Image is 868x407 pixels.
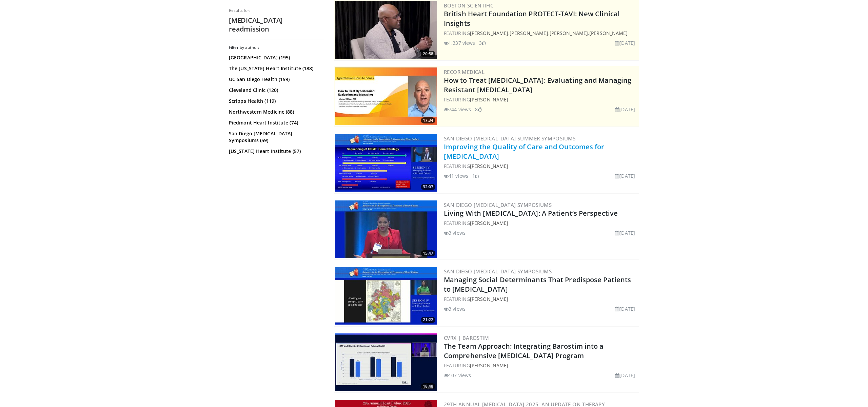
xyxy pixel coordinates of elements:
li: 107 views [444,372,471,379]
a: 17:34 [335,67,437,125]
a: Cleveland Clinic (120) [229,87,322,94]
a: San Diego [MEDICAL_DATA] Symposiums (59) [229,130,322,144]
span: 21:22 [421,317,435,323]
li: [DATE] [615,372,635,379]
a: British Heart Foundation PROTECT-TAVI: New Clinical Insights [444,9,620,28]
a: 18:48 [335,333,437,391]
span: 18:48 [421,383,435,389]
li: [DATE] [615,305,635,312]
a: Recor Medical [444,69,485,75]
li: 1 [472,172,479,179]
a: Piedmont Heart Institute (74) [229,119,322,126]
img: d9109522-446c-4aba-bb21-f3428a77316f.300x170_q85_crop-smart_upscale.jpg [335,134,437,192]
div: FEATURING [444,362,638,369]
a: Improving the Quality of Care and Outcomes for [MEDICAL_DATA] [444,142,605,161]
a: 21:22 [335,267,437,325]
img: 10cbd22e-c1e6-49ff-b90e-4507a8859fc1.jpg.300x170_q85_crop-smart_upscale.jpg [335,67,437,125]
a: Living With [MEDICAL_DATA]: A Patient’s Perspective [444,209,618,218]
a: 20:58 [335,1,437,59]
a: UC San Diego Health (159) [229,76,322,83]
li: 41 views [444,172,468,179]
li: 3 [479,39,486,46]
li: 8 [475,106,482,113]
a: [PERSON_NAME] [510,30,548,36]
li: [DATE] [615,172,635,179]
a: [PERSON_NAME] [470,96,508,103]
div: FEATURING [444,96,638,103]
li: 3 views [444,229,466,236]
li: [DATE] [615,106,635,113]
span: 15:47 [421,250,435,256]
span: 20:58 [421,51,435,57]
li: 744 views [444,106,471,113]
a: [PERSON_NAME] [470,296,508,302]
a: CVRx | Barostim [444,334,489,341]
a: Northwestern Medicine (88) [229,109,322,115]
a: Managing Social Determinants That Predispose Patients to [MEDICAL_DATA] [444,275,631,294]
li: 3 views [444,305,466,312]
a: [PERSON_NAME] [470,362,508,369]
a: [PERSON_NAME] [589,30,628,36]
a: [US_STATE] Heart Institute (57) [229,148,322,155]
div: FEATURING , , , [444,30,638,37]
li: [DATE] [615,39,635,46]
img: 605d8e98-5ad2-4d46-9ea2-edb0a09f0a32.300x170_q85_crop-smart_upscale.jpg [335,267,437,325]
a: Boston Scientific [444,2,494,9]
li: 1,337 views [444,39,475,46]
a: San Diego [MEDICAL_DATA] Symposiums [444,268,552,275]
a: [PERSON_NAME] [470,30,508,36]
div: FEATURING [444,295,638,303]
a: [PERSON_NAME] [470,220,508,226]
a: San Diego [MEDICAL_DATA] Symposiums [444,201,552,208]
a: San Diego [MEDICAL_DATA] Summer Symposiums [444,135,576,142]
a: 15:47 [335,200,437,258]
a: The Team Approach: Integrating Barostim into a Comprehensive [MEDICAL_DATA] Program [444,342,604,360]
div: FEATURING [444,219,638,227]
a: [PERSON_NAME] [470,163,508,169]
span: 32:07 [421,184,435,190]
img: 6d264a54-9de4-4e50-92ac-3980a0489eeb.300x170_q85_crop-smart_upscale.jpg [335,333,437,391]
span: 17:34 [421,117,435,123]
p: Results for: [229,8,324,13]
a: Scripps Health (119) [229,98,322,104]
img: 20bd0fbb-f16b-4abd-8bd0-1438f308da47.300x170_q85_crop-smart_upscale.jpg [335,1,437,59]
a: [GEOGRAPHIC_DATA] (195) [229,54,322,61]
a: The [US_STATE] Heart Institute (188) [229,65,322,72]
li: [DATE] [615,229,635,236]
img: a902abbb-9ee5-4226-8fa4-e509e801a765.300x170_q85_crop-smart_upscale.jpg [335,200,437,258]
a: 32:07 [335,134,437,192]
a: [PERSON_NAME] [550,30,588,36]
div: FEATURING [444,162,638,170]
h2: [MEDICAL_DATA] readmission [229,16,324,34]
h3: Filter by author: [229,45,324,50]
a: How to Treat [MEDICAL_DATA]: Evaluating and Managing Resistant [MEDICAL_DATA] [444,76,631,94]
